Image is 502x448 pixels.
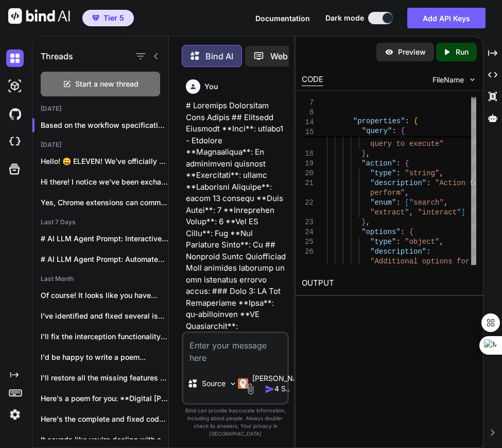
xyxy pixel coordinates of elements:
[405,169,440,177] span: "string"
[362,127,392,135] span: "query"
[427,247,431,256] span: :
[296,271,482,295] h2: OUTPUT
[302,237,314,247] div: 25
[414,117,418,125] span: {
[432,75,464,85] span: FileName
[302,247,314,257] div: 26
[398,47,426,57] p: Preview
[302,227,314,237] div: 24
[41,197,168,208] p: Yes, Chrome extensions can communicate with each...
[370,140,444,148] span: query to execute"
[366,218,370,226] span: ,
[6,105,24,123] img: githubDark
[41,373,168,383] p: I'll restore all the missing features you...
[6,77,24,95] img: darkAi-studio
[205,50,233,62] p: Bind AI
[229,379,237,388] img: Pick Models
[396,159,401,168] span: :
[409,208,413,217] span: ,
[41,311,168,321] p: I've identified and fixed several issues in...
[302,218,314,227] div: 23
[238,378,248,389] img: Claude 4 Sonnet
[32,275,168,283] h2: Last Month
[362,159,396,168] span: "action"
[302,198,314,208] div: 22
[302,127,314,137] span: 15
[407,8,486,28] button: Add API Keys
[41,393,168,404] p: Here's a poem for you: **Digital [PERSON_NAME]**...
[366,150,370,158] span: ,
[41,120,168,130] p: Based on the workflow specification, I'l...
[255,13,310,24] button: Documentation
[41,156,168,167] p: Hello! 😄 ELEVEN! We've officially entered the...
[32,105,168,113] h2: [DATE]
[302,74,323,86] div: CODE
[204,81,218,92] h6: You
[370,198,396,207] span: "enum"
[41,352,168,362] p: I'd be happy to write a poem...
[92,15,99,21] img: premium
[396,238,401,246] span: :
[82,10,134,26] button: premiumTier 5
[302,169,314,178] div: 20
[456,47,469,57] p: Run
[362,228,401,236] span: "options"
[252,373,311,394] p: [PERSON_NAME] 4 S..
[427,179,431,187] span: :
[202,378,226,389] p: Source
[468,75,477,84] img: chevron down
[41,414,168,424] p: Here's the complete and fixed code with...
[435,130,465,138] span: "Search
[440,238,444,246] span: ,
[409,228,413,236] span: {
[362,150,366,158] span: }
[302,108,314,118] span: 8
[370,189,405,197] span: perform"
[435,179,478,187] span: "Action to
[409,198,444,207] span: "search"
[444,198,448,207] span: ,
[75,79,139,89] span: Start a new thread
[8,8,70,24] img: Bind AI
[405,189,409,197] span: ,
[32,141,168,149] h2: [DATE]
[385,47,394,57] img: preview
[370,238,396,246] span: "type"
[370,179,426,187] span: "description"
[41,290,168,301] p: Of course! It looks like you have...
[265,384,275,394] img: icon
[32,218,168,226] h2: Last 7 Days
[302,178,314,188] div: 21
[362,218,366,226] span: }
[325,13,364,23] span: Dark mode
[182,407,289,438] p: Bind can provide inaccurate information, including about people. Always double-check its answers....
[353,117,405,125] span: "properties"
[6,49,24,67] img: darkChat
[396,169,401,177] span: :
[396,198,401,207] span: :
[370,130,426,138] span: "description"
[370,208,409,217] span: "extract"
[41,254,168,264] p: # AI LLM Agent Prompt: Automated Codebase...
[418,208,461,217] span: "interact"
[245,383,256,395] img: attachment
[6,406,24,423] img: settings
[41,331,168,342] p: I'll fix the interception functionality and complete...
[461,208,465,217] span: ]
[427,130,431,138] span: :
[405,159,409,168] span: {
[370,169,396,177] span: "type"
[103,13,124,23] span: Tier 5
[41,177,168,187] p: Hi there! I notice we've been exchanging...
[405,238,440,246] span: "object"
[41,435,168,445] p: It sounds like you're dealing with a...
[302,149,314,159] div: 18
[302,159,314,169] div: 19
[405,117,409,125] span: :
[270,50,317,62] p: Web Search
[401,228,405,236] span: :
[440,169,444,177] span: ,
[370,247,426,256] span: "description"
[370,257,470,266] span: "Additional options for
[41,234,168,244] p: # AI LLM Agent Prompt: Interactive Clean...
